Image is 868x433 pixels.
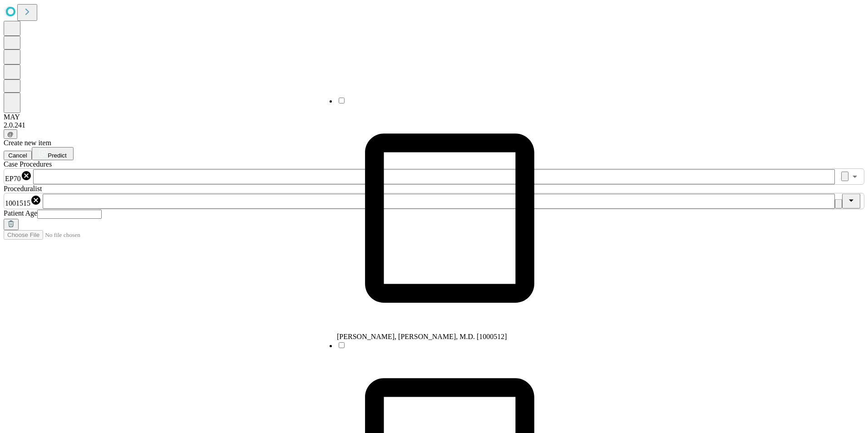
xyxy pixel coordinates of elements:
button: Close [842,194,860,209]
div: 2.0.241 [4,121,864,129]
span: @ [7,131,14,138]
span: Predict [48,152,66,159]
button: Clear [841,172,848,181]
button: Cancel [4,151,32,160]
span: 1001515 [5,199,30,207]
button: Open [848,170,861,183]
div: MAY [4,113,864,121]
span: Patient Age [4,209,37,217]
span: Scheduled Procedure [4,160,52,168]
span: [PERSON_NAME], [PERSON_NAME], M.D. [1000512] [337,333,507,340]
span: Proceduralist [4,185,42,192]
button: @ [4,129,17,139]
div: 1001515 [5,195,41,207]
button: Predict [32,147,74,160]
span: Create new item [4,139,51,147]
span: Cancel [8,152,27,159]
span: EP70 [5,175,21,182]
button: Clear [835,199,842,209]
div: EP70 [5,170,32,183]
